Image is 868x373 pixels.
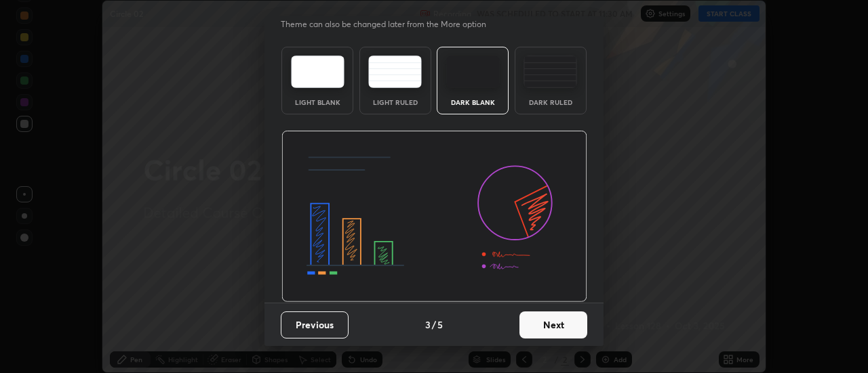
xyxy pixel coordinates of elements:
button: Previous [281,311,349,338]
h4: 3 [425,317,431,332]
img: lightTheme.e5ed3b09.svg [291,56,344,88]
h4: / [432,317,436,332]
div: Light Blank [290,99,344,106]
h4: 5 [437,317,443,332]
div: Dark Blank [446,99,500,106]
div: Light Ruled [368,99,422,106]
img: darkRuledTheme.de295e13.svg [524,56,577,88]
img: lightRuledTheme.5fabf969.svg [368,56,422,88]
button: Next [519,311,587,338]
div: Dark Ruled [524,99,578,106]
p: Theme can also be changed later from the More option [281,18,500,30]
img: darkThemeBanner.d06ce4a2.svg [281,131,587,303]
img: darkTheme.f0cc69e5.svg [446,56,500,88]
